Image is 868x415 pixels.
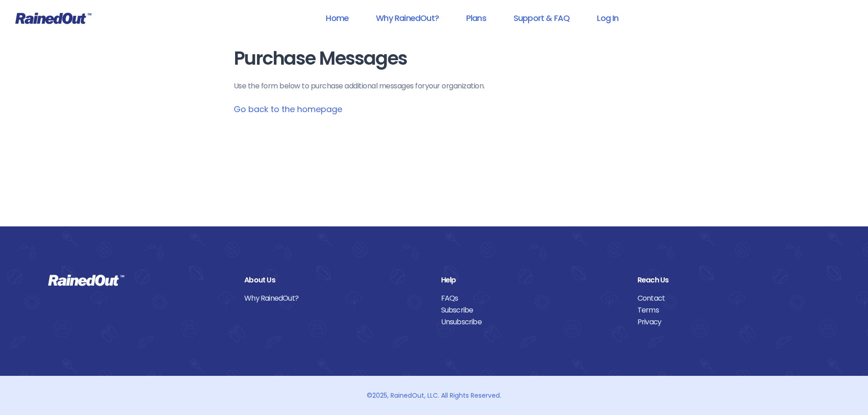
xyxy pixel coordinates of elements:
[637,274,820,286] div: Reach Us
[234,103,342,115] a: Go back to the homepage
[637,316,820,328] a: Privacy
[441,304,624,316] a: Subscribe
[234,48,635,69] h1: Purchase Messages
[441,274,624,286] div: Help
[441,292,624,304] a: FAQs
[244,274,427,286] div: About Us
[314,8,360,28] a: Home
[441,316,624,328] a: Unsubscribe
[244,292,427,304] a: Why RainedOut?
[364,8,451,28] a: Why RainedOut?
[637,292,820,304] a: Contact
[234,81,635,92] p: Use the form below to purchase additional messages for your organization .
[502,8,581,28] a: Support & FAQ
[585,8,630,28] a: Log In
[637,304,820,316] a: Terms
[454,8,498,28] a: Plans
